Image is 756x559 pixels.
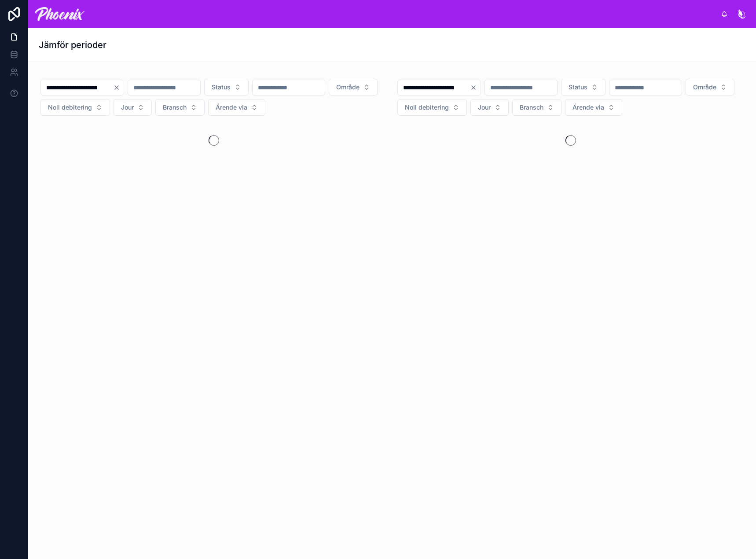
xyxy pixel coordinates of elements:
[397,99,467,116] button: Select Button
[470,84,481,91] button: Clear
[336,83,360,92] span: Område
[92,12,721,16] div: scrollable content
[212,83,231,92] span: Status
[204,79,249,96] button: Select Button
[208,99,265,116] button: Select Button
[693,83,716,92] span: Område
[216,103,247,112] span: Ärende via
[35,7,84,21] img: App logo
[512,99,561,116] button: Select Button
[155,99,205,116] button: Select Button
[40,99,110,116] button: Select Button
[48,103,92,112] span: Noll debitering
[520,103,543,112] span: Bransch
[561,79,606,96] button: Select Button
[569,83,587,92] span: Status
[470,99,509,116] button: Select Button
[405,103,449,112] span: Noll debitering
[329,79,378,96] button: Select Button
[163,103,187,112] span: Bransch
[114,99,152,116] button: Select Button
[39,39,106,51] h1: Jämför perioder
[121,103,134,112] span: Jour
[565,99,622,116] button: Select Button
[686,79,734,96] button: Select Button
[478,103,491,112] span: Jour
[573,103,604,112] span: Ärende via
[113,84,124,91] button: Clear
